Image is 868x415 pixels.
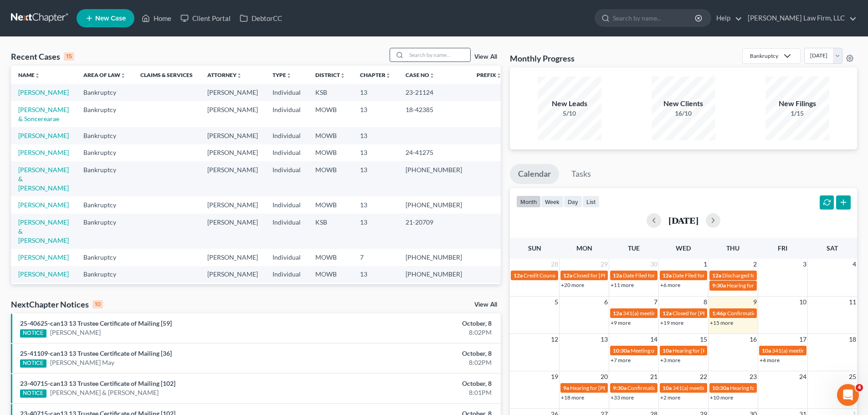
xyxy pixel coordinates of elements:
[663,384,672,391] span: 10a
[200,249,265,266] td: [PERSON_NAME]
[76,144,133,161] td: Bankruptcy
[235,10,287,26] a: DebtorCC
[722,272,801,279] span: Discharged for [PERSON_NAME]
[613,10,696,26] input: Search by name...
[340,358,492,367] div: 8:02PM
[265,84,308,101] td: Individual
[554,297,559,307] span: 5
[613,272,622,279] span: 12a
[200,214,265,249] td: [PERSON_NAME]
[613,347,630,354] span: 10:30a
[398,249,469,266] td: [PHONE_NUMBER]
[649,334,658,345] span: 14
[611,282,634,288] a: +11 more
[398,266,469,283] td: [PHONE_NUMBER]
[663,347,672,354] span: 10a
[398,144,469,161] td: 24-41275
[528,244,541,252] span: Sun
[18,106,69,123] a: [PERSON_NAME] & Soncerearae
[398,161,469,196] td: [PHONE_NUMBER]
[837,384,859,406] iframe: Intercom live chat
[660,394,680,401] a: +2 more
[265,249,308,266] td: Individual
[673,310,782,317] span: Closed for [PERSON_NAME], Demetrielannett
[353,84,398,101] td: 13
[353,161,398,196] td: 13
[340,73,345,78] i: unfold_more
[710,394,733,401] a: +10 more
[749,371,758,382] span: 23
[848,371,857,382] span: 25
[631,347,732,354] span: Meeting of Creditors for [PERSON_NAME]
[353,127,398,144] td: 13
[64,52,74,61] div: 15
[611,394,634,401] a: +33 more
[603,297,609,307] span: 6
[18,88,69,96] a: [PERSON_NAME]
[18,132,69,139] a: [PERSON_NAME]
[18,270,69,278] a: [PERSON_NAME]
[582,195,600,208] button: list
[752,259,758,270] span: 2
[406,48,470,61] input: Search by name...
[798,297,807,307] span: 10
[50,388,159,397] a: [PERSON_NAME] & [PERSON_NAME]
[398,84,469,101] td: 23-21124
[663,272,672,279] span: 12a
[765,98,829,109] div: New Filings
[703,297,708,307] span: 8
[772,347,864,354] span: 341(a) meeting for Bar K Holdings, LLC
[200,283,265,318] td: [PERSON_NAME]
[308,144,353,161] td: MOWB
[710,319,733,326] a: +15 more
[176,10,235,26] a: Client Portal
[510,53,575,64] h3: Monthly Progress
[477,72,502,78] a: Prefixunfold_more
[563,164,599,184] a: Tasks
[673,384,809,391] span: 341(a) meeting for [PERSON_NAME] & [PERSON_NAME]
[76,161,133,196] td: Bankruptcy
[765,109,829,118] div: 1/15
[200,266,265,283] td: [PERSON_NAME]
[474,302,497,308] a: View All
[563,272,572,279] span: 12a
[265,101,308,127] td: Individual
[600,334,609,345] span: 13
[50,358,114,367] a: [PERSON_NAME] May
[315,72,345,78] a: Districtunfold_more
[668,215,699,225] h2: [DATE]
[760,357,780,364] a: +4 more
[18,201,69,209] a: [PERSON_NAME]
[18,218,69,244] a: [PERSON_NAME] & [PERSON_NAME]
[848,297,857,307] span: 11
[76,84,133,101] td: Bankruptcy
[660,282,680,288] a: +6 more
[76,196,133,213] td: Bankruptcy
[265,214,308,249] td: Individual
[83,72,126,78] a: Area of Lawunfold_more
[699,371,708,382] span: 22
[200,127,265,144] td: [PERSON_NAME]
[353,214,398,249] td: 13
[340,388,492,397] div: 8:01PM
[762,347,771,354] span: 10a
[524,272,618,279] span: Credit Counseling for [PERSON_NAME]
[673,347,744,354] span: Hearing for [PERSON_NAME]
[653,297,658,307] span: 7
[340,328,492,337] div: 8:02PM
[727,282,798,289] span: Hearing for [PERSON_NAME]
[76,127,133,144] td: Bankruptcy
[628,244,640,252] span: Tue
[649,371,658,382] span: 21
[340,319,492,328] div: October, 8
[265,127,308,144] td: Individual
[200,144,265,161] td: [PERSON_NAME]
[200,84,265,101] td: [PERSON_NAME]
[516,195,541,208] button: month
[340,349,492,358] div: October, 8
[827,244,838,252] span: Sat
[200,161,265,196] td: [PERSON_NAME]
[627,384,732,391] span: Confirmation Hearing for [PERSON_NAME]
[353,196,398,213] td: 13
[699,334,708,345] span: 15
